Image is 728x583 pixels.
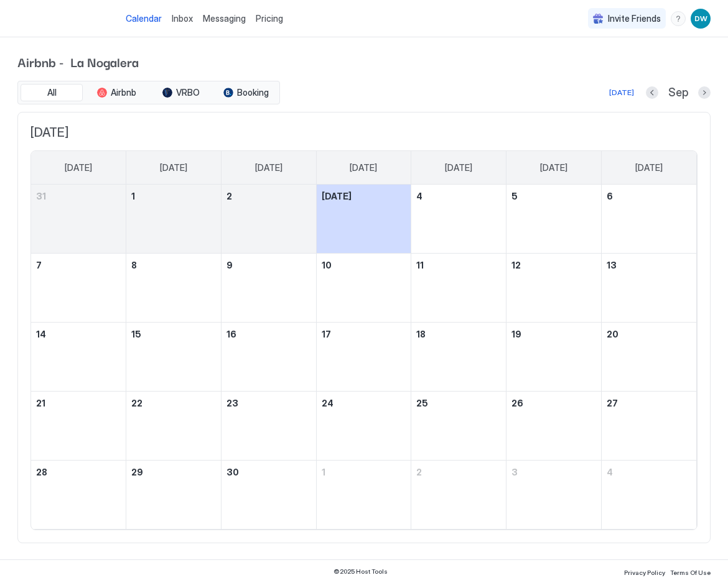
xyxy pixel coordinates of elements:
td: September 2, 2025 [221,185,316,254]
td: August 31, 2025 [31,185,126,254]
span: 23 [226,398,238,408]
a: September 13, 2025 [602,254,696,277]
span: 3 [511,467,518,477]
span: Sep [668,86,688,100]
span: [DATE] [30,125,698,140]
a: Host Tools Logo [17,9,111,28]
span: 27 [607,398,618,408]
span: 26 [511,398,523,408]
td: October 1, 2025 [316,461,411,530]
a: Wednesday [337,151,390,185]
a: Messaging [203,12,246,25]
span: [DATE] [322,191,352,201]
span: 21 [36,398,45,408]
a: September 4, 2025 [411,185,506,208]
a: Monday [147,151,200,185]
span: Inbox [172,13,193,24]
a: October 3, 2025 [506,461,601,484]
span: [DATE] [255,162,282,173]
a: App Store [17,566,55,577]
span: [DATE] [445,162,472,173]
td: September 12, 2025 [506,254,602,323]
button: [DATE] [607,85,636,100]
a: September 7, 2025 [31,254,126,277]
span: Invite Friends [608,13,661,24]
span: 8 [131,260,137,270]
span: 16 [226,329,236,339]
td: September 24, 2025 [316,392,411,461]
span: 9 [226,260,233,270]
a: September 28, 2025 [31,461,126,484]
a: October 2, 2025 [411,461,506,484]
td: September 8, 2025 [126,254,222,323]
a: September 17, 2025 [317,323,411,346]
a: September 14, 2025 [31,323,126,346]
span: 29 [131,467,143,477]
a: August 31, 2025 [31,185,126,208]
a: Calendar [126,12,162,25]
td: September 21, 2025 [31,392,126,461]
span: 12 [511,260,521,270]
td: October 2, 2025 [411,461,506,530]
span: 6 [607,191,613,201]
td: September 29, 2025 [126,461,222,530]
span: 28 [36,467,47,477]
span: Airbnb - La Nogalera [17,52,711,71]
span: 2 [226,191,232,201]
td: September 10, 2025 [316,254,411,323]
span: 1 [131,191,135,201]
a: September 20, 2025 [602,323,696,346]
span: All [47,87,57,98]
span: 18 [416,329,426,339]
span: Booking [237,87,269,98]
span: [DATE] [350,162,377,173]
span: 4 [607,467,613,477]
span: 10 [322,260,332,270]
a: September 18, 2025 [411,323,506,346]
a: Privacy Policy [624,565,665,578]
a: September 15, 2025 [126,323,221,346]
a: September 16, 2025 [222,323,316,346]
span: 20 [607,329,618,339]
a: September 21, 2025 [31,392,126,415]
a: September 6, 2025 [602,185,696,208]
td: September 26, 2025 [506,392,602,461]
span: 15 [131,329,141,339]
a: Tuesday [243,151,295,185]
a: September 10, 2025 [317,254,411,277]
button: Booking [215,84,277,101]
span: Messaging [203,13,246,24]
span: 25 [416,398,428,408]
a: Friday [528,151,580,185]
div: [DATE] [609,87,634,98]
a: September 12, 2025 [506,254,601,277]
a: September 1, 2025 [126,185,221,208]
td: September 30, 2025 [221,461,316,530]
span: Terms Of Use [670,569,711,576]
a: September 29, 2025 [126,461,221,484]
a: September 2, 2025 [222,185,316,208]
span: © 2025 Host Tools [334,567,388,576]
span: 11 [416,260,424,270]
span: Calendar [126,13,162,24]
span: [DATE] [540,162,567,173]
td: September 7, 2025 [31,254,126,323]
a: September 8, 2025 [126,254,221,277]
a: September 23, 2025 [222,392,316,415]
span: 13 [607,260,617,270]
a: October 4, 2025 [602,461,696,484]
a: September 24, 2025 [317,392,411,415]
td: September 11, 2025 [411,254,506,323]
a: Sunday [52,151,105,185]
span: 30 [226,467,239,477]
span: VRBO [176,87,200,98]
td: September 1, 2025 [126,185,222,254]
span: 5 [511,191,518,201]
a: Google Play Store [60,566,97,577]
a: September 27, 2025 [602,392,696,415]
td: October 3, 2025 [506,461,602,530]
a: Inbox [172,12,193,25]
